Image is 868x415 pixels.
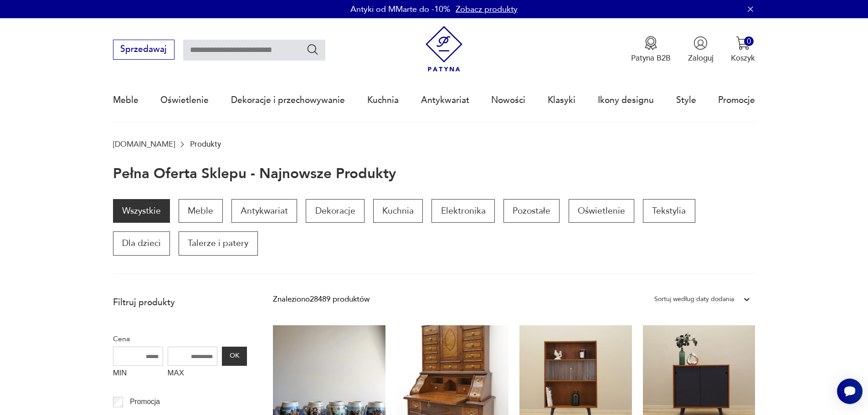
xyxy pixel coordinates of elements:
[631,36,671,63] button: Patyna B2B
[130,396,160,408] p: Promocja
[491,79,525,121] a: Nowości
[113,199,170,223] a: Wszystkie
[350,4,450,15] p: Antyki od MMarte do -10%
[421,26,467,72] img: Patyna - sklep z meblami i dekoracjami vintage
[421,79,469,121] a: Antykwariat
[168,366,218,383] label: MAX
[113,140,175,149] a: [DOMAIN_NAME]
[693,36,708,50] img: Ikonka użytkownika
[113,46,175,54] a: Sprzedawaj
[456,4,518,15] a: Zobacz produkty
[676,79,696,121] a: Style
[306,43,319,56] button: Szukaj
[113,40,175,60] button: Sprzedawaj
[718,79,755,121] a: Promocje
[688,36,714,63] button: Zaloguj
[231,79,345,121] a: Dekoracje i przechowywanie
[731,53,755,63] p: Koszyk
[113,297,247,308] p: Filtruj produkty
[837,379,863,404] iframe: Smartsupp widget button
[179,231,257,255] a: Talerze i patery
[113,333,247,345] p: Cena
[113,366,163,383] label: MIN
[431,199,494,223] a: Elektronika
[231,199,297,223] a: Antykwariat
[598,79,654,121] a: Ikony designu
[736,36,750,50] img: Ikona koszyka
[367,79,399,121] a: Kuchnia
[631,53,671,63] p: Patyna B2B
[113,166,396,182] h1: Pełna oferta sklepu - najnowsze produkty
[644,36,658,50] img: Ikona medalu
[631,36,671,63] a: Ikona medaluPatyna B2B
[503,199,560,223] a: Pozostałe
[373,199,423,223] a: Kuchnia
[222,347,247,366] button: OK
[569,199,634,223] a: Oświetlenie
[654,293,734,305] div: Sortuj według daty dodania
[179,199,222,223] a: Meble
[113,231,170,255] a: Dla dzieci
[688,53,714,63] p: Zaloguj
[643,199,695,223] a: Tekstylia
[190,140,221,149] p: Produkty
[113,79,139,121] a: Meble
[306,199,364,223] a: Dekoracje
[731,36,755,63] button: 0Koszyk
[548,79,575,121] a: Klasyki
[273,293,370,305] div: Znaleziono 28489 produktów
[744,36,754,46] div: 0
[160,79,209,121] a: Oświetlenie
